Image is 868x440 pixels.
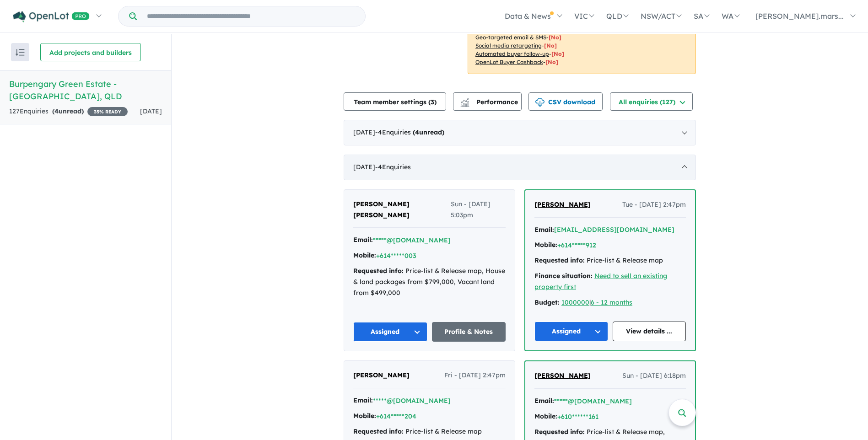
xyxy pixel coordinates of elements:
a: [PERSON_NAME] [353,370,410,381]
strong: Requested info: [353,267,404,275]
div: [DATE] [344,120,696,145]
strong: Finance situation: [534,272,593,280]
span: [No] [551,50,564,57]
span: [PERSON_NAME] [353,371,410,379]
img: sort.svg [16,49,25,56]
span: [PERSON_NAME].mars... [755,11,844,21]
strong: Email: [534,397,554,405]
div: | [534,297,686,308]
img: download icon [535,98,545,107]
u: Geo-targeted email & SMS [475,34,546,41]
button: Team member settings (3) [344,92,446,111]
div: 127 Enquir ies [9,106,128,117]
strong: Requested info: [534,256,585,264]
a: 6 - 12 months [591,298,632,306]
u: Social media retargeting [475,42,542,49]
a: Need to sell an existing property first [534,272,667,291]
button: Assigned [534,322,608,341]
div: Price-list & Release map, House & land packages from $799,000, Vacant land from $499,000 [353,266,506,298]
strong: Mobile: [353,412,376,420]
strong: Email: [534,225,554,234]
strong: Email: [353,236,373,244]
strong: Email: [353,396,373,404]
span: - 4 Enquir ies [375,128,444,136]
a: 1000000 [561,298,589,306]
a: View details ... [613,322,686,341]
strong: ( unread) [52,107,84,115]
h5: Burpengary Green Estate - [GEOGRAPHIC_DATA] , QLD [9,78,162,102]
strong: ( unread) [413,128,444,136]
strong: Mobile: [534,412,557,420]
img: bar-chart.svg [460,101,469,107]
span: [No] [549,34,561,41]
strong: Budget: [534,298,560,306]
button: [EMAIL_ADDRESS][DOMAIN_NAME] [554,225,674,235]
input: Try estate name, suburb, builder or developer [139,6,363,26]
div: Price-list & Release map [353,426,506,437]
span: Sun - [DATE] 6:18pm [622,370,686,381]
button: CSV download [528,92,603,111]
span: - 4 Enquir ies [375,163,411,171]
a: Profile & Notes [432,322,506,342]
div: Price-list & Release map [534,255,686,266]
button: Performance [453,92,522,111]
strong: Mobile: [534,241,557,249]
span: Sun - [DATE] 5:03pm [451,199,506,221]
span: [No] [544,42,557,49]
span: [No] [545,59,558,65]
button: All enquiries (127) [610,92,693,111]
button: Assigned [353,322,427,342]
a: [PERSON_NAME] [534,199,591,210]
u: Automated buyer follow-up [475,50,549,57]
u: OpenLot Buyer Cashback [475,59,543,65]
span: 4 [415,128,419,136]
button: Add projects and builders [40,43,141,61]
img: line-chart.svg [461,98,469,103]
span: 4 [54,107,59,115]
div: [DATE] [344,155,696,180]
strong: Mobile: [353,251,376,259]
span: [PERSON_NAME] [534,371,591,380]
span: Performance [462,98,518,106]
span: [DATE] [140,107,162,115]
span: [PERSON_NAME] [PERSON_NAME] [353,200,410,219]
a: [PERSON_NAME] [PERSON_NAME] [353,199,451,221]
strong: Requested info: [534,428,585,436]
img: Openlot PRO Logo White [13,11,90,22]
span: 35 % READY [87,107,128,116]
a: [PERSON_NAME] [534,370,591,381]
span: [PERSON_NAME] [534,200,591,209]
span: Tue - [DATE] 2:47pm [622,199,686,210]
span: Fri - [DATE] 2:47pm [444,370,506,381]
strong: Requested info: [353,427,404,435]
span: 3 [431,98,434,106]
